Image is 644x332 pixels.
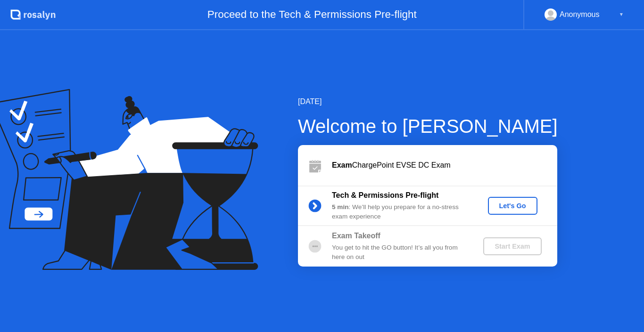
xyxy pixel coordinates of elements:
[492,202,534,210] div: Let's Go
[332,160,557,171] div: ChargePoint EVSE DC Exam
[332,161,352,169] b: Exam
[560,8,600,21] div: Anonymous
[619,8,624,21] div: ▼
[298,96,558,107] div: [DATE]
[332,191,438,199] b: Tech & Permissions Pre-flight
[332,203,349,211] b: 5 min
[487,243,537,250] div: Start Exam
[483,237,541,255] button: Start Exam
[298,112,558,140] div: Welcome to [PERSON_NAME]
[332,232,380,240] b: Exam Takeoff
[332,202,468,222] div: : We’ll help you prepare for a no-stress exam experience
[488,197,537,215] button: Let's Go
[332,243,468,262] div: You get to hit the GO button! It’s all you from here on out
